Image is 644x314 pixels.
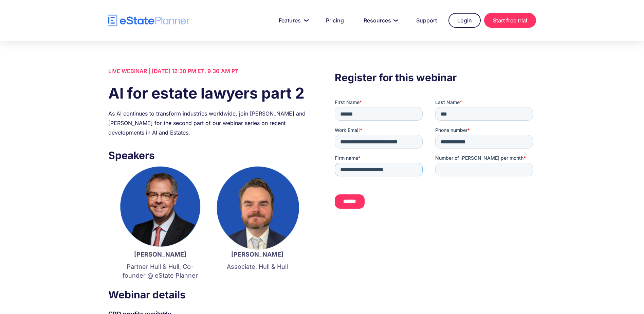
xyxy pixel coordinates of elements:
div: As AI continues to transform industries worldwide, join [PERSON_NAME] and [PERSON_NAME] for the s... [108,109,309,137]
a: Resources [355,14,405,27]
strong: [PERSON_NAME] [231,251,283,258]
strong: [PERSON_NAME] [134,251,186,258]
a: home [108,15,190,27]
a: Login [448,13,481,28]
p: Associate, Hull & Hull [216,262,299,271]
p: Partner Hull & Hull, Co-founder @ eState Planner [118,262,202,280]
h3: Speakers [108,147,309,163]
a: Support [408,14,445,27]
h3: Register for this webinar [335,70,536,85]
a: Features [271,14,314,27]
iframe: Form 0 [335,99,536,214]
a: Pricing [318,14,352,27]
h3: Webinar details [108,287,309,302]
a: Start free trial [484,13,536,28]
div: LIVE WEBINAR | [DATE] 12:30 PM ET, 9:30 AM PT [108,66,309,76]
h1: AI for estate lawyers part 2 [108,83,309,104]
